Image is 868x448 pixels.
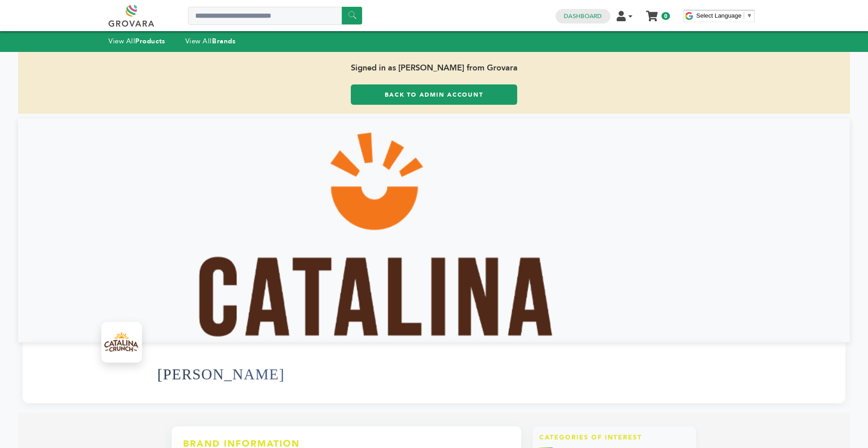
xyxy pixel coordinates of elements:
[212,37,236,46] strong: Brands
[696,12,752,19] a: Select Language​
[744,12,744,19] span: ​
[351,84,517,105] a: Back to Admin Account
[157,352,285,397] h1: [PERSON_NAME]
[696,12,741,19] span: Select Language
[185,37,236,46] a: View AllBrands
[18,52,850,84] span: Signed in as [PERSON_NAME] from Grovara
[647,8,657,18] a: My Cart
[746,12,752,19] span: ▼
[108,37,165,46] a: View AllProducts
[564,12,602,20] a: Dashboard
[104,324,140,360] img: Catalina Snacks Logo
[135,37,165,46] strong: Products
[661,12,670,20] span: 0
[188,7,362,25] input: Search a product or brand...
